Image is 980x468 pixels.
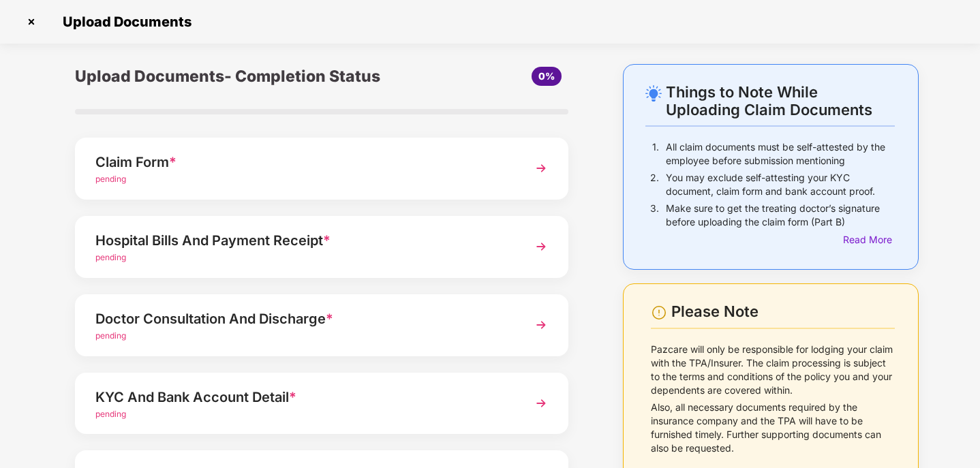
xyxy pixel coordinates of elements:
div: Please Note [671,302,895,321]
img: svg+xml;base64,PHN2ZyB4bWxucz0iaHR0cDovL3d3dy53My5vcmcvMjAwMC9zdmciIHdpZHRoPSIyNC4wOTMiIGhlaWdodD... [645,85,662,102]
img: svg+xml;base64,PHN2ZyBpZD0iTmV4dCIgeG1sbnM9Imh0dHA6Ly93d3cudzMub3JnLzIwMDAvc3ZnIiB3aWR0aD0iMzYiIG... [529,234,553,259]
div: Things to Note While Uploading Claim Documents [666,83,895,119]
div: Read More [843,232,895,247]
span: pending [95,330,126,341]
p: You may exclude self-attesting your KYC document, claim form and bank account proof. [666,171,895,198]
span: 0% [538,70,555,82]
div: Hospital Bills And Payment Receipt [95,230,510,251]
img: svg+xml;base64,PHN2ZyBpZD0iTmV4dCIgeG1sbnM9Imh0dHA6Ly93d3cudzMub3JnLzIwMDAvc3ZnIiB3aWR0aD0iMzYiIG... [529,313,553,337]
p: 3. [650,202,659,229]
p: 2. [650,171,659,198]
div: Claim Form [95,151,510,173]
span: pending [95,174,126,184]
div: KYC And Bank Account Detail [95,386,510,408]
p: All claim documents must be self-attested by the employee before submission mentioning [666,140,895,168]
img: svg+xml;base64,PHN2ZyBpZD0iTmV4dCIgeG1sbnM9Imh0dHA6Ly93d3cudzMub3JnLzIwMDAvc3ZnIiB3aWR0aD0iMzYiIG... [529,391,553,416]
span: Upload Documents [49,14,198,30]
p: Also, all necessary documents required by the insurance company and the TPA will have to be furni... [651,401,895,455]
p: Pazcare will only be responsible for lodging your claim with the TPA/Insurer. The claim processin... [651,343,895,397]
div: Doctor Consultation And Discharge [95,308,510,330]
img: svg+xml;base64,PHN2ZyBpZD0iQ3Jvc3MtMzJ4MzIiIHhtbG5zPSJodHRwOi8vd3d3LnczLm9yZy8yMDAwL3N2ZyIgd2lkdG... [20,11,42,33]
img: svg+xml;base64,PHN2ZyBpZD0iTmV4dCIgeG1sbnM9Imh0dHA6Ly93d3cudzMub3JnLzIwMDAvc3ZnIiB3aWR0aD0iMzYiIG... [529,156,553,181]
span: pending [95,252,126,262]
p: Make sure to get the treating doctor’s signature before uploading the claim form (Part B) [666,202,895,229]
p: 1. [652,140,659,168]
img: svg+xml;base64,PHN2ZyBpZD0iV2FybmluZ18tXzI0eDI0IiBkYXRhLW5hbWU9Ildhcm5pbmcgLSAyNHgyNCIgeG1sbnM9Im... [651,305,667,321]
div: Upload Documents- Completion Status [75,64,404,89]
span: pending [95,409,126,419]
